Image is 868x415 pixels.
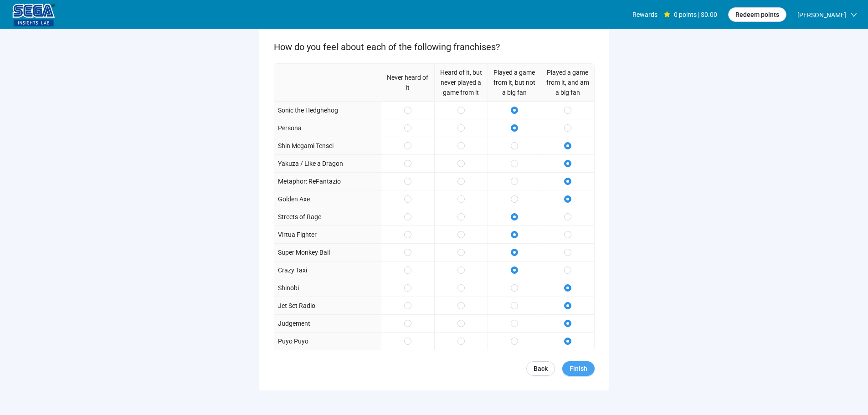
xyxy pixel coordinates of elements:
p: How do you feel about each of the following franchises? [274,40,595,54]
p: Heard of it, but never played a game from it [438,67,484,97]
p: Virtua Fighter [278,230,317,240]
p: Puyo Puyo [278,336,308,346]
p: Streets of Rage [278,212,321,222]
p: Persona [278,123,302,133]
p: Never heard of it [385,72,431,92]
p: Shinobi [278,283,299,293]
p: Jet Set Radio [278,301,315,311]
p: Judgement [278,318,310,328]
span: star [664,11,670,18]
p: Played a game from it, but not a big fan [492,67,537,97]
p: Crazy Taxi [278,265,307,275]
p: Shin Megami Tensei [278,141,334,151]
a: Back [526,361,555,376]
p: Golden Axe [278,194,310,204]
button: Finish [562,361,595,376]
p: Super Monkey Ball [278,247,330,257]
span: Redeem points [735,10,779,20]
span: Finish [570,364,587,374]
p: Metaphor: ReFantazio [278,176,341,186]
button: Redeem points [728,7,786,22]
span: Back [534,364,548,374]
span: [PERSON_NAME] [797,0,846,30]
p: Played a game from it, and am a big fan [545,67,591,97]
p: Sonic the Hedghehog [278,105,338,115]
span: down [851,12,857,18]
p: Yakuza / Like a Dragon [278,159,343,169]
